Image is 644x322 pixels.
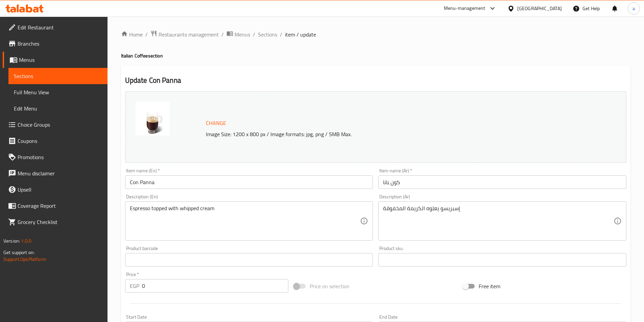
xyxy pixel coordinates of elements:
[125,75,626,85] h2: Update Con Panna
[203,130,564,138] p: Image Size: 1200 x 800 px / Image formats: jpg, png / 5MB Max.
[18,137,102,145] span: Coupons
[203,116,229,130] button: Change
[136,102,169,135] img: Con_Panna638944932977650024.jpg
[130,205,360,237] textarea: Espresso topped with whipped cream
[235,30,250,39] span: Menus
[285,30,316,39] span: item / update
[633,5,635,12] span: a
[378,175,626,189] input: Enter name Ar
[226,30,250,39] a: Menus
[142,279,289,293] input: Please enter price
[18,23,102,31] span: Edit Restaurant
[21,237,31,245] span: 1.0.0
[121,52,630,59] h4: Italian Coffee section
[3,35,108,52] a: Branches
[125,175,373,189] input: Enter name En
[3,181,108,198] a: Upsell
[3,237,20,245] span: Version:
[479,282,500,290] span: Free item
[378,253,626,267] input: Please enter product sku
[3,214,108,230] a: Grocery Checklist
[517,5,562,12] div: [GEOGRAPHIC_DATA]
[18,169,102,177] span: Menu disclaimer
[3,117,108,133] a: Choice Groups
[3,19,108,35] a: Edit Restaurant
[19,56,102,64] span: Menus
[18,153,102,161] span: Promotions
[14,72,102,80] span: Sections
[18,185,102,194] span: Upsell
[14,88,102,96] span: Full Menu View
[3,133,108,149] a: Coupons
[3,52,108,68] a: Menus
[121,30,630,39] nav: breadcrumb
[3,255,46,264] a: Support.OpsPlatform
[130,282,139,290] p: EGP
[159,30,219,39] span: Restaurants management
[258,30,277,39] a: Sections
[125,253,373,267] input: Please enter product barcode
[3,248,34,257] span: Get support on:
[18,218,102,226] span: Grocery Checklist
[221,30,224,39] li: /
[121,30,143,39] a: Home
[3,198,108,214] a: Coverage Report
[206,118,226,128] span: Change
[8,100,108,117] a: Edit Menu
[14,104,102,113] span: Edit Menu
[383,205,614,237] textarea: إسبريسو يعلوه الكريمة المخفوقة
[8,84,108,100] a: Full Menu View
[253,30,255,39] li: /
[18,121,102,129] span: Choice Groups
[310,282,350,290] span: Price on selection
[444,4,485,13] div: Menu-management
[280,30,282,39] li: /
[8,68,108,84] a: Sections
[150,30,219,39] a: Restaurants management
[3,149,108,165] a: Promotions
[18,40,102,48] span: Branches
[3,165,108,181] a: Menu disclaimer
[18,202,102,210] span: Coverage Report
[145,30,148,39] li: /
